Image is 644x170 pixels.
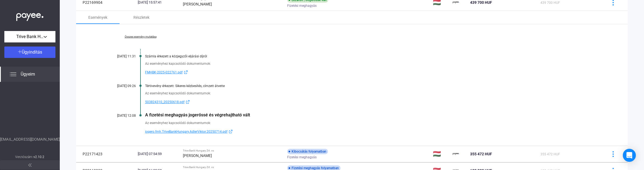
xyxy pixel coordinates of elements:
div: [DATE] 12:08 [103,114,136,118]
span: Fizetési meghagyás [287,2,317,9]
img: external-link-blue [227,129,234,134]
div: Trive Bank Hungary Zrt. vs [183,149,283,152]
span: 439 700 HUF [470,0,492,5]
img: more-blue [610,151,616,157]
div: [DATE] 11:31 [103,54,136,58]
strong: [PERSON_NAME] [183,2,212,6]
a: FMHBK-2025-022761.pdfexternal-link-blue [145,69,601,76]
span: Ügyeim [21,71,35,78]
div: Események [88,14,107,21]
div: [DATE] 09:26 [103,84,136,88]
img: payee-logo [453,151,459,157]
div: Tértivevény érkezett: Sikeres kézbesítés, címzett átvette [145,84,601,88]
img: arrow-double-left-grey.svg [28,163,32,167]
button: Trive Bank Hungary Zrt. [4,31,55,42]
strong: [PERSON_NAME] [183,153,212,158]
img: external-link-blue [185,100,191,104]
span: 355 472 HUF [540,152,560,156]
div: Számla érkezett a közjegyzői eljárási díjról [145,54,601,58]
div: Az eseményhez kapcsolódó dokumentumok: [145,120,601,126]
button: Ügyindítás [4,47,55,58]
div: Trive Bank Hungary Zrt. vs [183,166,283,169]
td: P22171423 [76,146,136,162]
span: Trive Bank Hungary Zrt. [16,33,43,40]
td: 🇭🇺 [431,146,451,162]
div: Open Intercom Messenger [623,149,636,162]
button: more-blue [607,148,619,160]
a: jogero.fmh.TriveBankHungary.AdlerViktor.20250714.pdfexternal-link-blue [145,128,601,135]
span: 503824310_20250618.pdf [145,99,185,105]
div: [DATE] 07:54:59 [138,151,179,157]
div: Az eseményhez kapcsolódó dokumentumok: [145,91,601,96]
span: 355 472 HUF [470,152,492,156]
span: FMHBK-2025-022761.pdf [145,69,183,76]
div: Az eseményhez kapcsolódó dokumentumok: [145,61,601,66]
strong: v2.10.2 [33,155,45,159]
img: external-link-blue [183,70,189,74]
div: Kibocsátás folyamatban [287,149,328,154]
a: Összes esemény mutatása [103,35,178,38]
span: Ügyindítás [22,50,42,55]
div: A fizetési meghagyás jogerőssé és végrehajtható vált [145,112,601,118]
img: list.svg [10,71,16,78]
img: plus-white.svg [18,50,22,54]
div: Részletek [133,14,149,21]
span: jogero.fmh.TriveBankHungary.AdlerViktor.20250714.pdf [145,128,227,135]
span: 439 700 HUF [540,1,560,5]
span: Fizetési meghagyás [287,154,317,160]
a: 503824310_20250618.pdfexternal-link-blue [145,99,601,105]
img: white-payee-white-dot.svg [16,10,43,21]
